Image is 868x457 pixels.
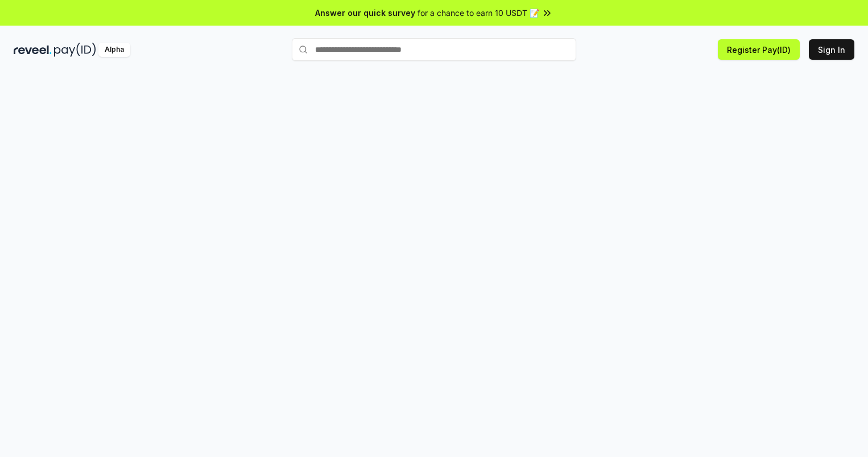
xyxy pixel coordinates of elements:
[809,39,854,60] button: Sign In
[54,43,96,57] img: pay_id
[718,39,800,60] button: Register Pay(ID)
[418,7,539,19] span: for a chance to earn 10 USDT 📝
[98,43,130,57] div: Alpha
[14,43,52,57] img: reveel_dark
[315,7,415,19] span: Answer our quick survey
